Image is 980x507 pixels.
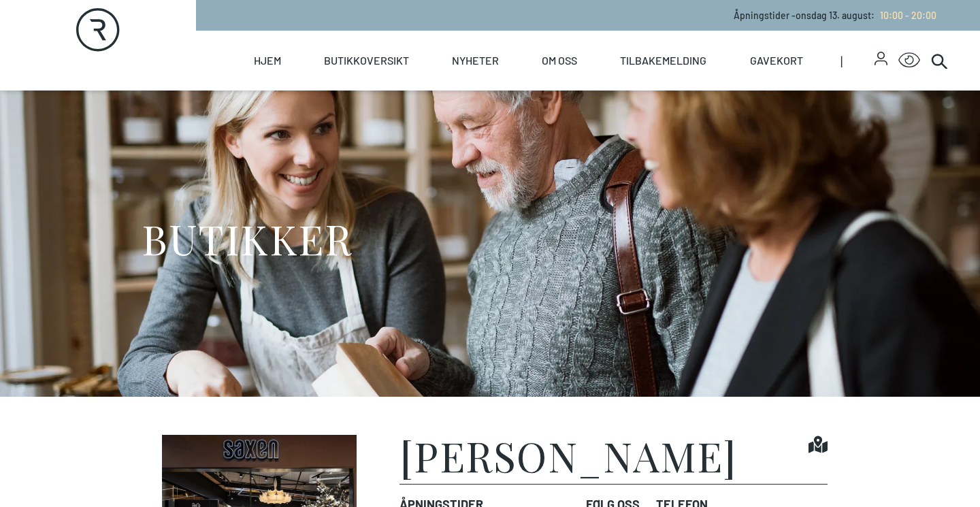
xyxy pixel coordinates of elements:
h1: BUTIKKER [142,213,352,264]
a: Nyheter [452,31,499,91]
p: Åpningstider - onsdag 13. august : [734,8,936,22]
a: Butikkoversikt [324,31,409,91]
a: 10:00 - 20:00 [875,10,936,21]
a: Gavekort [750,31,803,91]
a: Tilbakemelding [620,31,706,91]
span: 10:00 - 20:00 [880,10,936,21]
span: | [840,31,875,91]
button: Open Accessibility Menu [898,50,920,71]
a: Hjem [254,31,281,91]
h1: [PERSON_NAME] [399,435,737,476]
a: Om oss [542,31,577,91]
